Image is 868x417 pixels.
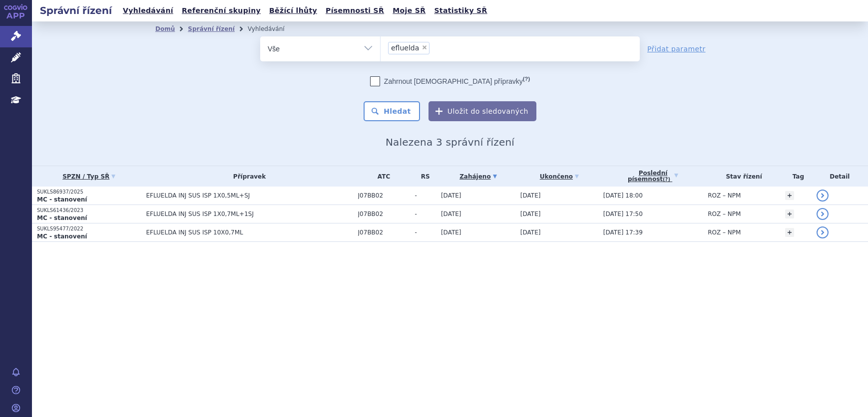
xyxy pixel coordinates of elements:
[603,166,703,187] a: Poslednípísemnost(?)
[817,226,829,238] a: detail
[32,3,120,17] h2: Správní řízení
[358,229,410,236] span: J07BB02
[390,4,429,17] a: Moje SŘ
[370,76,530,86] label: Zahrnout [DEMOGRAPHIC_DATA] přípravky
[441,192,461,199] span: [DATE]
[188,25,235,32] a: Správní řízení
[37,214,87,221] strong: MC - stanovení
[441,229,461,236] span: [DATE]
[523,76,530,82] abbr: (?)
[817,208,829,220] a: detail
[603,210,643,217] span: [DATE] 17:50
[410,166,435,187] th: RS
[520,170,598,184] a: Ukončeno
[323,4,387,17] a: Písemnosti SŘ
[708,229,741,236] span: ROZ – NPM
[415,210,435,217] span: -
[146,192,353,199] span: EFLUELDA INJ SUS ISP 1X0,5ML+SJ
[603,229,643,236] span: [DATE] 17:39
[386,136,514,148] span: Nalezena 3 správní řízení
[647,44,706,54] a: Přidat parametr
[391,44,419,51] span: efluelda
[520,192,541,199] span: [DATE]
[358,210,410,217] span: J07BB02
[429,101,536,121] button: Uložit do sledovaných
[785,228,794,237] a: +
[817,190,829,202] a: detail
[415,229,435,236] span: -
[155,25,175,32] a: Domů
[179,4,264,17] a: Referenční skupiny
[37,225,141,232] p: SUKLS95477/2022
[37,170,141,184] a: SPZN / Typ SŘ
[433,41,438,54] input: efluelda
[520,210,541,217] span: [DATE]
[415,192,435,199] span: -
[603,192,643,199] span: [DATE] 18:00
[120,4,176,17] a: Vyhledávání
[441,170,515,184] a: Zahájeno
[708,210,741,217] span: ROZ – NPM
[422,44,428,50] span: ×
[248,21,298,36] li: Vyhledávání
[708,192,741,199] span: ROZ – NPM
[37,189,141,196] p: SUKLS86937/2025
[37,207,141,214] p: SUKLS61436/2023
[520,229,541,236] span: [DATE]
[141,166,353,187] th: Přípravek
[663,177,670,183] abbr: (?)
[353,166,410,187] th: ATC
[441,210,461,217] span: [DATE]
[358,192,410,199] span: J07BB02
[703,166,780,187] th: Stav řízení
[37,196,87,203] strong: MC - stanovení
[146,229,353,236] span: EFLUELDA INJ SUS ISP 10X0,7ML
[780,166,812,187] th: Tag
[146,210,353,217] span: EFLUELDA INJ SUS ISP 1X0,7ML+1SJ
[431,4,490,17] a: Statistiky SŘ
[785,191,794,200] a: +
[364,101,420,121] button: Hledat
[812,166,868,187] th: Detail
[266,4,320,17] a: Běžící lhůty
[785,209,794,218] a: +
[37,233,87,240] strong: MC - stanovení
